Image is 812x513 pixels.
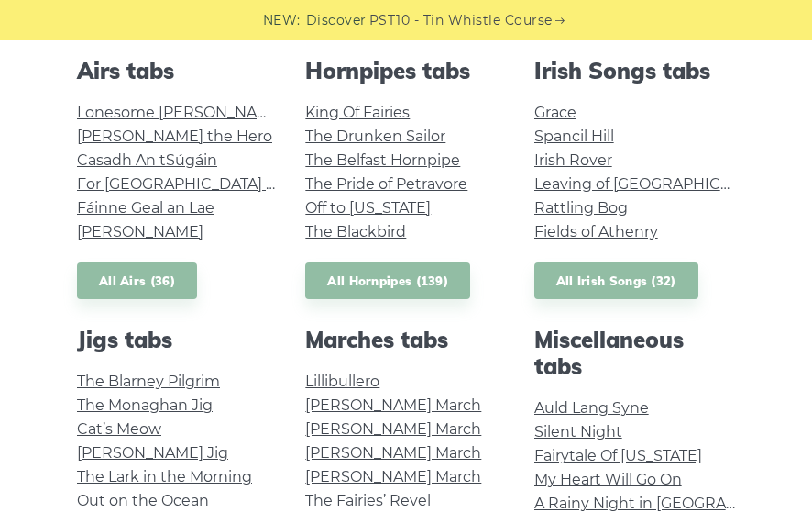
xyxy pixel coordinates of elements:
[534,104,576,121] a: Grace
[305,199,431,217] a: Off to [US_STATE]
[305,128,445,145] a: The Drunken Sailor
[77,104,285,121] a: Lonesome [PERSON_NAME]
[77,373,220,390] a: The Blarney Pilgrim
[534,327,735,380] h2: Miscellaneous tabs
[77,327,278,353] h2: Jigs tabs
[534,58,735,84] h2: Irish Songs tabs
[305,492,431,509] a: The Fairies’ Revel
[305,223,406,240] a: The Blackbird
[369,10,553,31] a: PST10 - Tin Whistle Course
[534,471,682,488] a: My Heart Will Go On
[305,175,467,193] a: The Pride of Petravore
[77,396,213,414] a: The Monaghan Jig
[305,151,460,169] a: The Belfast Hornpipe
[534,175,771,193] a: Leaving of [GEOGRAPHIC_DATA]
[305,373,379,390] a: Lillibullero
[306,10,367,31] span: Discover
[77,262,197,300] a: All Airs (36)
[77,492,209,509] a: Out on the Ocean
[305,262,470,300] a: All Hornpipes (139)
[77,58,278,84] h2: Airs tabs
[534,423,622,441] a: Silent Night
[534,223,658,240] a: Fields of Athenry
[77,420,161,438] a: Cat’s Meow
[77,444,228,462] a: [PERSON_NAME] Jig
[305,58,506,84] h2: Hornpipes tabs
[263,10,301,31] span: NEW:
[534,199,628,217] a: Rattling Bog
[305,444,481,462] a: [PERSON_NAME] March
[305,420,481,438] a: [PERSON_NAME] March
[305,327,506,353] h2: Marches tabs
[534,151,612,169] a: Irish Rover
[534,262,698,300] a: All Irish Songs (32)
[534,447,702,464] a: Fairytale Of [US_STATE]
[534,128,614,145] a: Spancil Hill
[77,128,272,145] a: [PERSON_NAME] the Hero
[77,151,217,169] a: Casadh An tSúgáin
[305,396,481,414] a: [PERSON_NAME] March
[77,199,214,217] a: Fáinne Geal an Lae
[534,399,649,417] a: Auld Lang Syne
[305,104,410,121] a: King Of Fairies
[77,175,426,193] a: For [GEOGRAPHIC_DATA] I Won’t Say Her Name
[305,468,481,485] a: [PERSON_NAME] March
[77,468,252,485] a: The Lark in the Morning
[77,223,203,240] a: [PERSON_NAME]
